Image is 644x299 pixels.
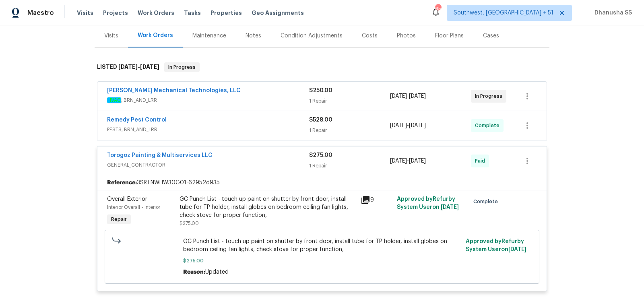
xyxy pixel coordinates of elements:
span: Dhanusha SS [591,9,632,17]
em: HVAC [107,97,121,103]
span: [DATE] [390,93,407,99]
span: [DATE] [441,204,459,210]
span: $275.00 [180,221,199,226]
span: - [390,92,426,100]
span: Complete [473,198,501,206]
span: $275.00 [309,153,332,158]
div: 1 Repair [309,162,390,170]
span: Overall Exterior [107,196,147,202]
div: Notes [246,32,261,40]
div: GC Punch List - touch up paint on shutter by front door, install tube for TP holder, install glob... [180,195,356,219]
span: Tasks [184,10,201,16]
span: Paid [475,157,488,165]
div: Condition Adjustments [281,32,343,40]
div: 659 [435,5,441,13]
div: Maintenance [192,32,226,40]
span: Maestro [27,9,54,17]
a: [PERSON_NAME] Mechanical Technologies, LLC [107,88,241,93]
b: Reference: [107,179,137,187]
span: [DATE] [409,123,426,128]
span: [DATE] [409,93,426,99]
div: 3SRTNWHW30G01-62952d935 [97,175,547,190]
span: PESTS, BRN_AND_LRR [107,126,309,134]
span: $275.00 [183,257,461,265]
span: $250.00 [309,88,332,93]
div: 9 [361,195,392,205]
span: [DATE] [118,64,138,70]
span: - [390,122,426,130]
span: Repair [108,215,130,223]
span: Approved by Refurby System User on [397,196,459,210]
span: Geo Assignments [252,9,304,17]
div: Costs [362,32,378,40]
span: Projects [103,9,128,17]
span: Southwest, [GEOGRAPHIC_DATA] + 51 [454,9,553,17]
div: Work Orders [138,31,173,39]
div: Photos [397,32,416,40]
span: [DATE] [140,64,159,70]
span: GENERAL_CONTRACTOR [107,161,309,169]
span: Approved by Refurby System User on [466,239,526,252]
div: Floor Plans [435,32,464,40]
span: In Progress [475,92,506,100]
span: [DATE] [390,123,407,128]
span: Reason: [183,269,205,275]
span: Properties [211,9,242,17]
span: , BRN_AND_LRR [107,96,309,104]
span: [DATE] [390,158,407,164]
span: $528.00 [309,117,332,123]
a: Remedy Pest Control [107,117,167,123]
div: LISTED [DATE]-[DATE]In Progress [95,54,549,80]
span: Complete [475,122,503,130]
div: 1 Repair [309,97,390,105]
a: Torogoz Painting & Multiservices LLC [107,153,213,158]
span: Interior Overall - Interior [107,205,160,210]
div: Cases [483,32,499,40]
span: Visits [77,9,93,17]
span: [DATE] [409,158,426,164]
span: [DATE] [508,247,526,252]
span: Work Orders [138,9,174,17]
div: 1 Repair [309,126,390,134]
span: Updated [205,269,229,275]
div: Visits [104,32,118,40]
span: - [390,157,426,165]
span: GC Punch List - touch up paint on shutter by front door, install tube for TP holder, install glob... [183,237,461,254]
h6: LISTED [97,62,159,72]
span: - [118,64,159,70]
span: In Progress [165,63,199,71]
